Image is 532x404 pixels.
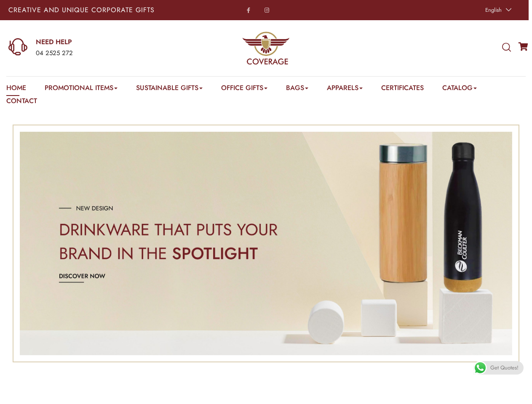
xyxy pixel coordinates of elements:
a: Bags [286,83,308,96]
span: English [485,6,502,14]
a: Office Gifts [221,83,267,96]
a: Catalog [442,83,477,96]
a: Certificates [381,83,424,96]
div: Image Carousel [20,132,512,356]
img: 1 [20,132,512,356]
div: 1 / 3 [20,132,512,356]
span: Get Quotes! [490,361,519,375]
a: Home [6,83,26,96]
div: 04 2525 272 [36,48,173,59]
a: Apparels [327,83,363,96]
a: Promotional Items [45,83,118,96]
a: Sustainable Gifts [136,83,203,96]
a: English [481,4,513,16]
p: Creative and Unique Corporate Gifts [8,7,209,13]
a: Contact [6,96,37,109]
a: NEED HELP [36,37,173,47]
